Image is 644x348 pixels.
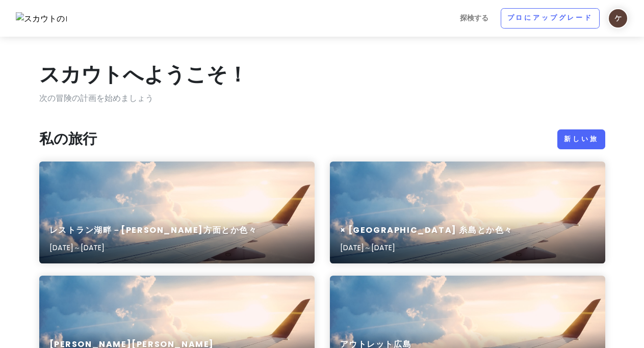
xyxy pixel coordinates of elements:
[340,224,513,236] font: × [GEOGRAPHIC_DATA] 糸島とか色々
[330,162,605,263] a: 旅客機の航空写真× [GEOGRAPHIC_DATA] 糸島とか色々[DATE]～[DATE]
[39,162,315,263] a: 旅客機の航空写真レストラン湖畔－[PERSON_NAME]方面とか色々[DATE]～[DATE]
[340,243,395,253] font: [DATE]～[DATE]
[608,8,628,29] img: ユーザープロフィール
[49,243,105,253] font: [DATE]～[DATE]
[16,12,67,25] img: スカウトのロゴ
[557,129,605,150] a: 新しい旅
[39,92,153,104] font: 次の冒険の計画を始めましょう
[39,129,97,149] font: 私の旅行
[507,14,593,22] font: プロにアップグレード
[49,224,257,236] font: レストラン湖畔－[PERSON_NAME]方面とか色々
[460,13,488,23] font: 探検する
[39,60,248,89] font: スカウトへようこそ！
[456,8,493,28] a: 探検する
[501,8,600,29] a: プロにアップグレード
[564,135,598,143] font: 新しい旅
